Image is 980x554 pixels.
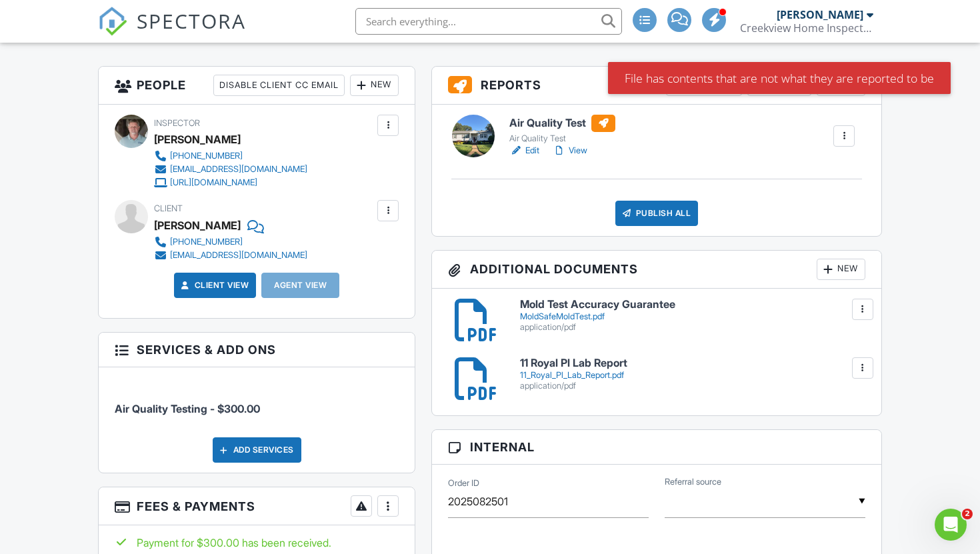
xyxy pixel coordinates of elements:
h3: People [99,67,415,105]
div: [PHONE_NUMBER] [170,151,243,161]
div: application/pdf [520,322,865,333]
a: SPECTORA [98,18,246,46]
div: [EMAIL_ADDRESS][DOMAIN_NAME] [170,250,307,261]
h6: 11 Royal Pl Lab Report [520,357,865,369]
h3: Fees & Payments [99,487,415,525]
li: Service: Air Quality Testing [115,377,399,427]
div: [EMAIL_ADDRESS][DOMAIN_NAME] [170,164,307,175]
h3: Reports [432,67,881,105]
div: [PERSON_NAME] [154,129,241,149]
a: [PHONE_NUMBER] [154,235,307,249]
span: Inspector [154,118,200,128]
a: [PHONE_NUMBER] [154,149,307,163]
div: [PERSON_NAME] [777,8,863,21]
a: [EMAIL_ADDRESS][DOMAIN_NAME] [154,249,307,262]
div: 11_Royal_Pl_Lab_Report.pdf [520,370,865,381]
div: [URL][DOMAIN_NAME] [170,177,257,188]
iframe: Intercom live chat [935,509,967,541]
div: [PHONE_NUMBER] [170,237,243,247]
a: View [553,144,587,157]
div: MoldSafeMoldTest.pdf [520,311,865,322]
a: Mold Test Accuracy Guarantee MoldSafeMoldTest.pdf application/pdf [520,299,865,333]
a: Air Quality Test Air Quality Test [509,115,615,144]
h6: Mold Test Accuracy Guarantee [520,299,865,311]
a: Client View [179,279,249,292]
div: New [350,75,399,96]
div: [PERSON_NAME] [154,215,241,235]
input: Search everything... [355,8,622,35]
div: Add Services [213,437,301,463]
h3: Internal [432,430,881,465]
div: File has contents that are not what they are reported to be [608,62,951,94]
h3: Services & Add ons [99,333,415,367]
div: Publish All [615,201,699,226]
a: 11 Royal Pl Lab Report 11_Royal_Pl_Lab_Report.pdf application/pdf [520,357,865,391]
img: The Best Home Inspection Software - Spectora [98,7,127,36]
div: Payment for $300.00 has been received. [115,535,399,550]
label: Referral source [665,476,721,488]
h3: Additional Documents [432,251,881,289]
a: [URL][DOMAIN_NAME] [154,176,307,189]
div: Air Quality Test [509,133,615,144]
div: New [817,259,865,280]
a: Edit [509,144,539,157]
div: Creekview Home Inspections LLC [740,21,873,35]
a: [EMAIL_ADDRESS][DOMAIN_NAME] [154,163,307,176]
span: 2 [962,509,973,519]
span: Air Quality Testing - $300.00 [115,402,260,415]
span: Client [154,203,183,213]
label: Order ID [448,477,479,489]
div: Disable Client CC Email [213,75,345,96]
div: application/pdf [520,381,865,391]
h6: Air Quality Test [509,115,615,132]
span: SPECTORA [137,7,246,35]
